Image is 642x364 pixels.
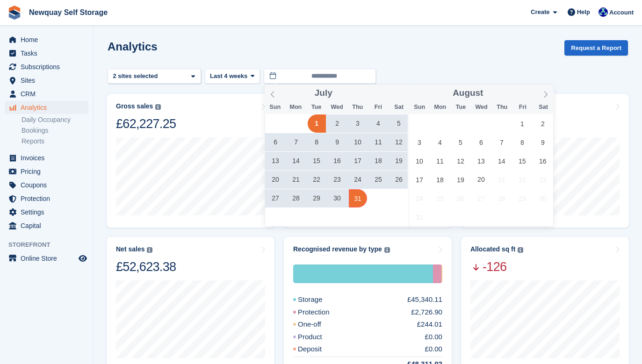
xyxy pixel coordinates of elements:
a: menu [5,252,88,265]
h2: Analytics [108,40,158,53]
span: August 10, 2025 [411,152,429,170]
span: August 11, 2025 [431,152,449,170]
a: Newquay Self Storage [25,5,111,20]
span: Tasks [21,47,77,60]
img: icon-info-grey-7440780725fd019a000dd9b08b2336e03edf1995a4989e88bcd33f0948082b44.svg [147,247,152,253]
span: August 28, 2025 [492,189,511,207]
a: Preview store [77,253,88,264]
span: July 21, 2025 [287,171,305,189]
span: August 30, 2025 [534,189,552,207]
span: Thu [347,104,368,110]
span: August 5, 2025 [451,133,469,151]
span: Storefront [8,240,93,250]
span: Invoices [21,151,77,164]
span: August 17, 2025 [411,171,429,189]
span: Subscriptions [21,60,77,73]
span: July 17, 2025 [349,152,367,170]
div: Recognised revenue by type [293,245,382,253]
span: Home [21,33,77,46]
div: £0.00 [425,344,442,355]
span: Account [609,8,634,17]
span: July 6, 2025 [267,133,285,151]
span: August 8, 2025 [513,133,531,151]
span: August 19, 2025 [451,171,469,189]
span: July 4, 2025 [369,114,387,133]
span: July 11, 2025 [369,133,387,151]
a: menu [5,165,88,178]
img: stora-icon-8386f47178a22dfd0bd8f6a31ec36ba5ce8667c1dd55bd0f319d3a0aa187defe.svg [7,6,22,20]
span: July 28, 2025 [287,189,305,207]
span: August 26, 2025 [451,189,469,207]
span: August 9, 2025 [534,133,552,151]
span: July 20, 2025 [267,171,285,189]
span: July 26, 2025 [390,171,408,189]
span: July 8, 2025 [308,133,326,151]
div: £62,227.25 [116,116,176,132]
span: July 31, 2025 [349,189,367,207]
button: Last 4 weeks [205,69,260,84]
a: menu [5,74,88,87]
span: July 3, 2025 [349,114,367,133]
input: Year [332,88,362,98]
span: July 12, 2025 [390,133,408,151]
span: August 2, 2025 [534,114,552,133]
a: menu [5,87,88,100]
a: menu [5,206,88,219]
span: August 14, 2025 [492,152,511,170]
span: July 30, 2025 [328,189,346,207]
img: icon-info-grey-7440780725fd019a000dd9b08b2336e03edf1995a4989e88bcd33f0948082b44.svg [384,247,390,253]
span: Capital [21,219,77,232]
div: Storage [293,294,345,305]
span: Last 4 weeks [210,71,247,81]
div: £45,340.11 [407,294,442,305]
span: Fri [368,104,389,110]
span: August 13, 2025 [472,152,490,170]
span: July 15, 2025 [308,152,326,170]
span: -126 [470,259,523,275]
div: Net sales [116,245,144,253]
div: Protection [293,307,352,318]
span: Wed [327,104,347,110]
span: Analytics [21,101,77,114]
div: 2 sites selected [111,71,161,81]
span: July 13, 2025 [267,152,285,170]
a: menu [5,60,88,73]
div: One-off [441,264,442,283]
img: Debbie [599,7,608,17]
div: Protection [433,264,441,283]
img: icon-info-grey-7440780725fd019a000dd9b08b2336e03edf1995a4989e88bcd33f0948082b44.svg [155,104,161,110]
a: menu [5,101,88,114]
span: August 7, 2025 [492,133,511,151]
span: August 25, 2025 [431,189,449,207]
span: August 1, 2025 [513,114,531,133]
span: August 24, 2025 [411,189,429,207]
span: July 16, 2025 [328,152,346,170]
div: Deposit [293,344,344,355]
span: July 27, 2025 [267,189,285,207]
span: Sun [409,104,430,110]
div: Storage [293,264,433,283]
span: July 10, 2025 [349,133,367,151]
input: Year [483,88,512,98]
div: One-off [293,319,344,330]
span: August 4, 2025 [431,133,449,151]
div: £0.00 [425,332,442,343]
span: July 24, 2025 [349,171,367,189]
span: July 22, 2025 [308,171,326,189]
span: Sat [389,104,409,110]
div: £2,726.90 [411,307,442,318]
span: July 14, 2025 [287,152,305,170]
div: Allocated sq ft [470,245,515,253]
span: August 18, 2025 [431,171,449,189]
span: Create [531,7,549,17]
span: August 22, 2025 [513,171,531,189]
div: Gross sales [116,102,153,110]
span: Help [577,7,590,17]
span: July 23, 2025 [328,171,346,189]
span: August 20, 2025 [472,171,490,189]
span: July 2, 2025 [328,114,346,133]
button: Request a Report [564,40,628,56]
span: July 7, 2025 [287,133,305,151]
span: August 3, 2025 [411,133,429,151]
span: July [315,89,332,98]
